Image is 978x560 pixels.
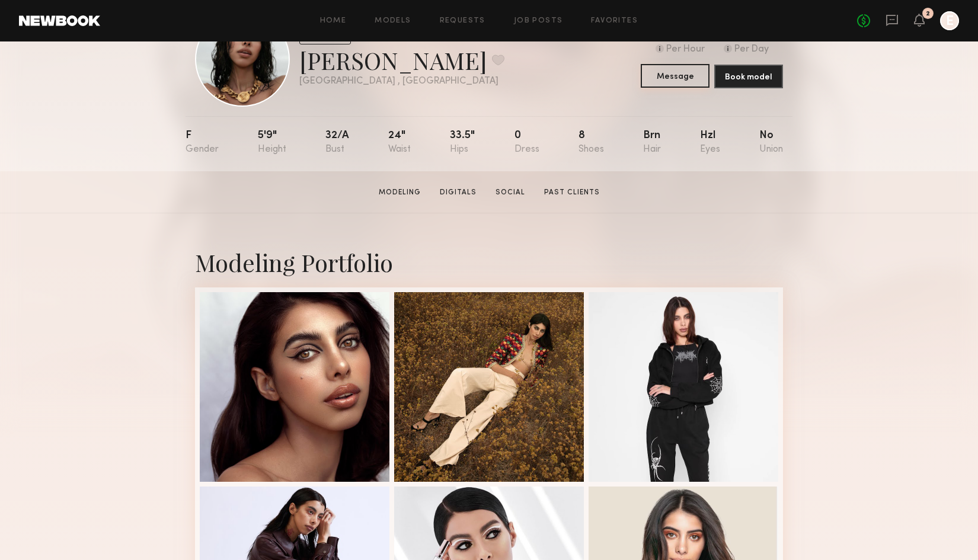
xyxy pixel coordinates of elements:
[440,17,485,25] a: Requests
[714,65,783,88] button: Book model
[643,130,661,155] div: Brn
[320,17,347,25] a: Home
[186,130,219,155] div: F
[514,130,539,155] div: 0
[666,44,705,55] div: Per Hour
[375,17,411,25] a: Models
[299,76,504,87] div: [GEOGRAPHIC_DATA] , [GEOGRAPHIC_DATA]
[700,130,720,155] div: Hzl
[734,44,769,55] div: Per Day
[325,130,349,155] div: 32/a
[641,64,709,88] button: Message
[491,187,530,198] a: Social
[435,187,481,198] a: Digitals
[450,130,475,155] div: 33.5"
[539,187,605,198] a: Past Clients
[514,17,563,25] a: Job Posts
[195,247,783,278] div: Modeling Portfolio
[388,130,411,155] div: 24"
[759,130,783,155] div: No
[926,11,930,17] div: 2
[591,17,638,25] a: Favorites
[374,187,426,198] a: Modeling
[299,44,504,76] div: [PERSON_NAME]
[579,130,604,155] div: 8
[258,130,286,155] div: 5'9"
[940,11,959,30] a: E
